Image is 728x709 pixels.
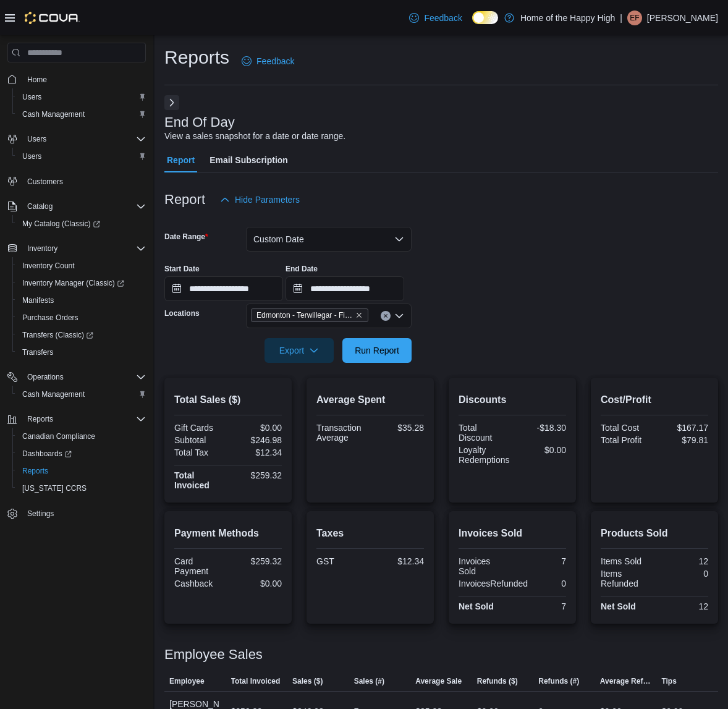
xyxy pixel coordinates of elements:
strong: Total Invoiced [174,470,210,490]
button: Users [12,148,151,165]
button: Clear input [381,311,391,321]
h2: Taxes [316,526,424,541]
button: Transfers [12,344,151,361]
button: Users [12,88,151,106]
a: Reports [17,464,53,478]
input: Press the down key to open a popover containing a calendar. [286,276,404,301]
span: Users [22,151,41,161]
span: Customers [27,177,63,187]
label: Start Date [164,264,200,274]
div: 0 [657,569,708,579]
span: Users [22,92,41,102]
button: Inventory [2,240,151,257]
span: Users [27,134,46,144]
a: My Catalog (Classic) [17,216,105,231]
p: | [620,11,622,25]
button: Next [164,95,179,110]
a: Dashboards [17,446,77,461]
span: Tips [661,676,676,686]
a: Inventory Count [17,258,80,273]
div: $259.32 [231,470,282,480]
span: Edmonton - Terwillegar - Fire & Flower [256,309,353,321]
div: 0 [533,579,566,588]
span: Manifests [17,293,146,308]
span: Reports [17,464,146,478]
button: Cash Management [12,386,151,403]
span: Inventory [27,244,57,253]
span: Transfers (Classic) [17,328,146,342]
span: Dashboards [17,446,146,461]
span: Operations [22,370,146,384]
button: Catalog [2,198,151,215]
div: GST [316,556,368,566]
span: Edmonton - Terwillegar - Fire & Flower [251,308,368,322]
span: Sales (#) [354,676,384,686]
span: Canadian Compliance [22,431,95,441]
input: Dark Mode [472,11,498,24]
span: Purchase Orders [17,310,146,325]
span: Refunds ($) [477,676,518,686]
img: Cova [25,12,80,24]
span: Inventory Count [22,261,75,271]
h2: Average Spent [316,393,424,407]
h3: Report [164,192,205,207]
div: $167.17 [657,423,708,433]
span: Dashboards [22,449,72,459]
span: Home [27,75,47,85]
div: $35.28 [373,423,424,433]
span: Inventory Count [17,258,146,273]
span: Feedback [256,55,294,67]
div: 7 [515,556,566,566]
span: EF [630,11,639,25]
button: Home [2,70,151,88]
a: Inventory Manager (Classic) [12,274,151,292]
span: Hide Parameters [235,193,300,206]
p: [PERSON_NAME] [647,11,718,25]
div: $0.00 [231,579,282,588]
span: Catalog [27,202,53,211]
span: Users [22,132,146,146]
h3: End Of Day [164,115,235,130]
span: My Catalog (Classic) [17,216,146,231]
div: Total Cost [601,423,652,433]
a: Transfers (Classic) [12,326,151,344]
label: End Date [286,264,318,274]
a: Customers [22,174,68,189]
span: Canadian Compliance [17,429,146,444]
div: $0.00 [231,423,282,433]
span: Report [167,148,195,172]
a: Cash Management [17,107,90,122]
button: Reports [2,410,151,428]
div: Transaction Average [316,423,368,443]
nav: Complex example [7,65,146,554]
span: Users [17,90,146,104]
a: Cash Management [17,387,90,402]
button: Export [265,338,334,363]
span: [US_STATE] CCRS [22,483,87,493]
a: Feedback [404,6,467,30]
button: Catalog [22,199,57,214]
span: Home [22,71,146,87]
div: Gift Cards [174,423,226,433]
span: Reports [22,412,146,427]
div: Invoices Sold [459,556,510,576]
span: Inventory [22,241,146,256]
div: View a sales snapshot for a date or date range. [164,130,345,143]
span: Manifests [22,295,54,305]
span: Transfers [17,345,146,360]
div: -$18.30 [515,423,566,433]
button: Custom Date [246,227,412,252]
h2: Payment Methods [174,526,282,541]
button: Inventory Count [12,257,151,274]
button: Remove Edmonton - Terwillegar - Fire & Flower from selection in this group [355,312,363,319]
button: Run Report [342,338,412,363]
span: Feedback [424,12,462,24]
button: Settings [2,504,151,522]
div: Items Sold [601,556,652,566]
label: Locations [164,308,200,318]
div: 7 [515,601,566,611]
button: Reports [12,462,151,480]
span: Purchase Orders [22,313,78,323]
a: Canadian Compliance [17,429,100,444]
